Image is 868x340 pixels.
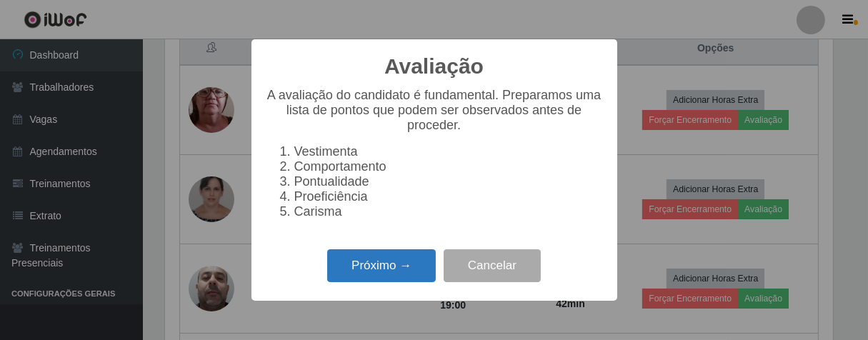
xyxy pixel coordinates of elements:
li: Comportamento [294,159,603,174]
li: Carisma [294,204,603,219]
button: Cancelar [444,249,541,283]
li: Vestimenta [294,144,603,159]
li: Proeficiência [294,189,603,204]
p: A avaliação do candidato é fundamental. Preparamos uma lista de pontos que podem ser observados a... [266,88,603,133]
li: Pontualidade [294,174,603,189]
h2: Avaliação [384,54,484,79]
button: Próximo → [327,249,436,283]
